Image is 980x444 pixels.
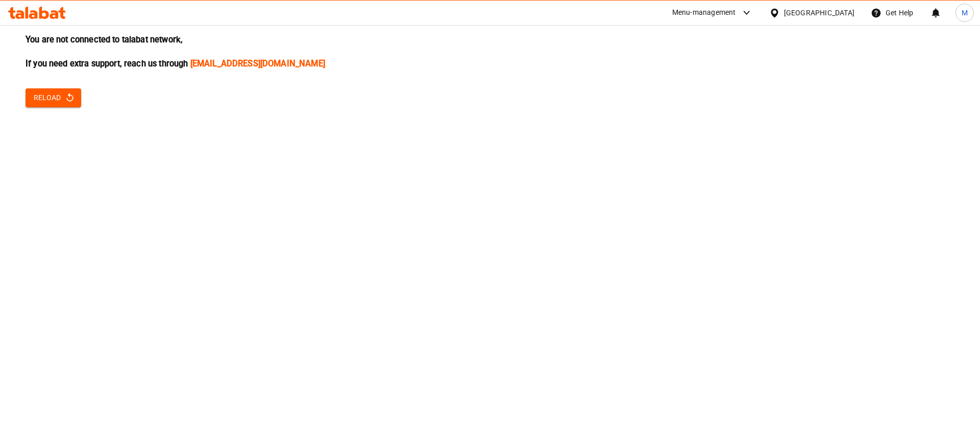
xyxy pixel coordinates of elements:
[34,91,73,104] span: Reload
[672,7,736,19] div: Menu-management
[784,7,854,18] div: [GEOGRAPHIC_DATA]
[190,59,325,68] a: [EMAIL_ADDRESS][DOMAIN_NAME]
[26,34,954,69] h3: You are not connected to talabat network, If you need extra support, reach us through
[26,88,81,107] button: Reload
[962,7,968,18] span: M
